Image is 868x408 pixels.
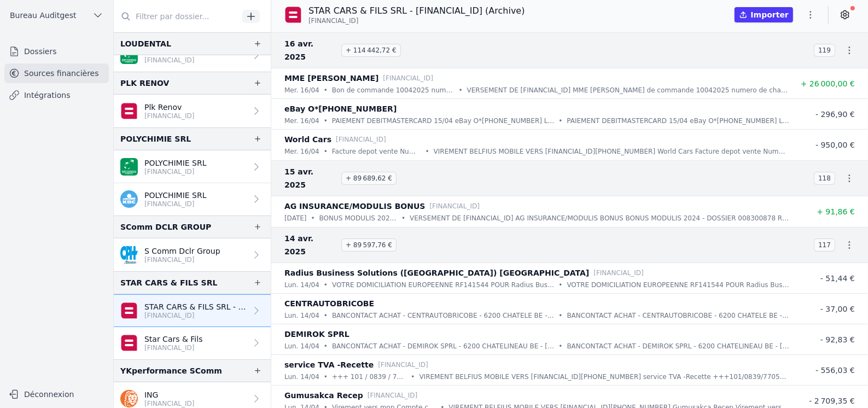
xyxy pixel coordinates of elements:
a: STAR CARS & FILS SRL - [FINANCIAL_ID] (Archive) [FINANCIAL_ID] [114,294,271,327]
p: eBay O*[PHONE_NUMBER] [284,102,397,115]
p: BONUS MODULIS 2024 - DOSSIER 008300878 [319,213,397,224]
a: Star Cars & Fils [FINANCIAL_ID] [114,327,271,359]
span: - 92,83 € [820,335,855,344]
p: STAR CARS & FILS SRL - [FINANCIAL_ID] (Archive) [308,4,525,18]
button: Bureau Auditgest [4,7,109,24]
a: Plk Renov [FINANCIAL_ID] [114,95,271,127]
img: BANQUE_CPH_CPHBBE75XXX.png [120,246,138,264]
span: 14 avr. 2025 [284,232,337,258]
p: Plk Renov [144,102,195,113]
div: • [411,371,415,382]
span: - 51,44 € [820,274,855,283]
p: VERSEMENT DE [FINANCIAL_ID] AG INSURANCE/MODULIS BONUS BONUS MODULIS 2024 - DOSSIER 008300878 REF... [410,213,789,224]
p: Facture depot vente Numero :13/2025 [332,146,421,157]
div: • [324,85,328,96]
button: Déconnexion [4,386,109,403]
span: + 26 000,00 € [801,79,855,88]
img: belfius.svg [120,302,138,319]
img: belfius.png [120,334,138,352]
p: VIREMENT BELFIUS MOBILE VERS [FINANCIAL_ID][PHONE_NUMBER] World Cars Facture depot vente Numero :... [434,146,789,157]
p: [FINANCIAL_ID] [336,134,386,145]
p: mer. 16/04 [284,85,319,96]
a: Dossiers [4,42,109,61]
div: • [324,341,328,352]
a: POLYCHIMIE SRL [FINANCIAL_ID] [114,183,271,215]
p: World Cars [284,133,331,146]
div: • [324,371,328,382]
p: [FINANCIAL_ID] [430,201,480,212]
p: AG INSURANCE/MODULIS BONUS [284,200,426,213]
div: STAR CARS & FILS SRL [120,276,217,289]
div: • [426,146,429,157]
p: [FINANCIAL_ID] [144,343,203,352]
div: • [459,85,463,96]
p: [FINANCIAL_ID] [144,399,195,408]
input: Filtrer par dossier... [114,7,238,26]
p: mer. 16/04 [284,146,319,157]
p: [FINANCIAL_ID] [144,311,247,320]
p: POLYCHIMIE SRL [144,190,207,201]
img: belfius.png [120,102,138,120]
p: PAIEMENT DEBITMASTERCARD 15/04 eBay O*[PHONE_NUMBER] Luxembourg LU 296,90 EUR CARTE N° [CREDIT_CA... [567,115,789,126]
p: lun. 14/04 [284,310,319,321]
span: + 91,86 € [817,207,855,216]
p: Gumusakca Recep [284,389,363,402]
div: LOUDENTAL [120,37,171,50]
span: + 89 689,62 € [341,172,397,185]
div: • [311,213,315,224]
p: [FINANCIAL_ID] [144,167,207,176]
div: • [324,146,328,157]
p: mer. 16/04 [284,115,319,126]
p: POLYCHIMIE SRL [144,158,207,168]
div: • [558,341,562,352]
div: SComm DCLR GROUP [120,220,211,234]
p: [DATE] [284,213,307,224]
div: • [558,279,562,290]
p: Bon de commande 10042025 numero de chassis Wvgzzz5nzmw007356 [332,85,455,96]
span: - 950,00 € [815,141,855,149]
span: - 37,00 € [820,305,855,313]
p: S Comm Dclr Group [144,246,220,257]
a: Intégrations [4,85,109,105]
p: VOTRE DOMICILIATION EUROPEENNE RF141544 POUR Radius Business Solutions ([GEOGRAPHIC_DATA]) NV COM... [332,279,554,290]
p: lun. 14/04 [284,341,319,352]
p: ING [144,389,195,400]
div: • [324,279,328,290]
p: +++ 101 / 0839 / 77054 +++ [332,371,406,382]
div: • [324,310,328,321]
p: [FINANCIAL_ID] [383,73,433,84]
div: • [401,213,405,224]
p: PAIEMENT DEBITMASTERCARD 15/04 eBay O*[PHONE_NUMBER] Luxembourg LU 296,90 EUR CARTE N° [CREDIT_CA... [332,115,555,126]
p: lun. 14/04 [284,371,319,382]
div: POLYCHIMIE SRL [120,132,191,145]
p: CENTRAUTOBRICOBE [284,297,374,310]
span: 117 [814,238,835,252]
p: VOTRE DOMICILIATION EUROPEENNE RF141544 POUR Radius Business Solutions ([GEOGRAPHIC_DATA]) NV COM... [567,279,789,290]
div: • [324,115,328,126]
p: [FINANCIAL_ID] [144,200,207,208]
p: [FINANCIAL_ID] [144,56,207,65]
span: - 556,03 € [815,366,855,375]
span: 118 [814,172,835,185]
div: • [558,310,562,321]
p: [FINANCIAL_ID] [378,359,428,370]
p: [FINANCIAL_ID] [144,255,220,264]
a: S Comm Dclr Group [FINANCIAL_ID] [114,238,271,271]
p: lun. 14/04 [284,279,319,290]
p: Star Cars & Fils [144,334,203,345]
img: BNP_BE_BUSINESS_GEBABEBB.png [120,46,138,64]
p: BANCONTACT ACHAT - CENTRAUTOBRICOBE - 6200 CHATELE BE - [DATE] 12:30 - CARTE 5255 06XX XXXX 3663 ... [567,310,789,321]
span: - 296,90 € [815,110,855,119]
button: Importer [735,7,793,22]
span: 15 avr. 2025 [284,165,337,191]
a: POLYCHIMIE SRL [FINANCIAL_ID] [114,150,271,183]
span: Bureau Auditgest [10,10,76,21]
p: BANCONTACT ACHAT - DEMIROK SPRL - 6200 CHATELINEAU BE - [DATE] 12:50 - CARTE 5255 06XX XXXX 3663 ... [567,341,789,352]
p: [FINANCIAL_ID] [144,112,195,120]
p: VIREMENT BELFIUS MOBILE VERS [FINANCIAL_ID][PHONE_NUMBER] service TVA -Recette +++101/0839/77054+... [420,371,789,382]
p: [FINANCIAL_ID] [368,390,418,401]
span: 119 [814,44,835,57]
span: 16 avr. 2025 [284,37,337,63]
img: ing.png [120,390,138,407]
img: kbc.png [120,190,138,208]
